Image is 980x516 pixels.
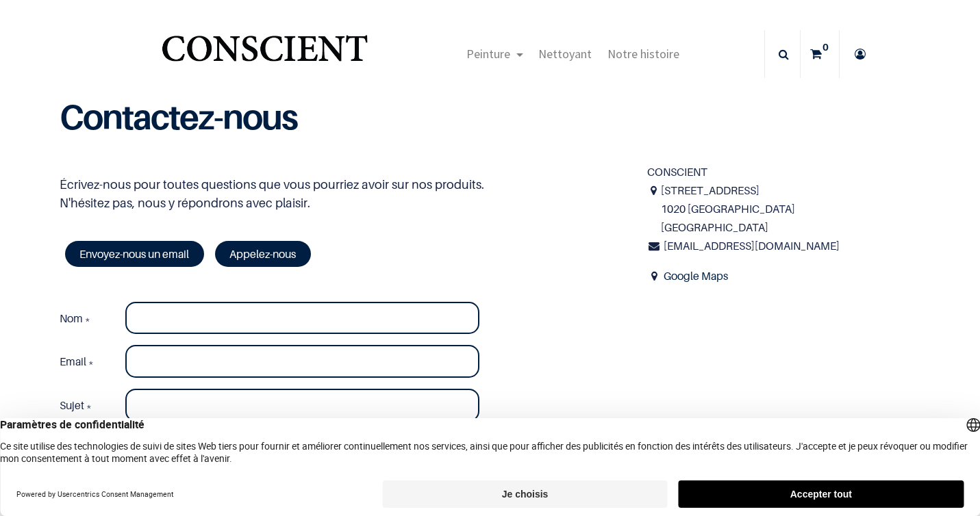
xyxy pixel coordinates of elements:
span: Email [60,354,86,368]
img: Conscient [159,27,370,81]
span: Nom [60,311,83,325]
a: 0 [801,30,839,78]
i: Courriel [647,237,662,255]
span: [STREET_ADDRESS] 1020 [GEOGRAPHIC_DATA] [GEOGRAPHIC_DATA] [661,181,921,237]
a: Peinture [459,30,531,78]
p: Écrivez-nous pour toutes questions que vous pourriez avoir sur nos produits. N'hésitez pas, nous ... [60,175,627,212]
span: Peinture [466,46,510,62]
a: Google Maps [664,269,728,283]
span: Notre histoire [607,46,679,62]
a: Envoyez-nous un email [65,241,204,267]
span: [EMAIL_ADDRESS][DOMAIN_NAME] [664,239,840,253]
a: Appelez-nous [215,241,311,267]
span: CONSCIENT [647,165,707,179]
i: Adresse [647,181,661,200]
span: Address [647,267,662,285]
span: Sujet [60,398,84,412]
span: Nettoyant [538,46,592,62]
sup: 0 [819,40,832,54]
a: Logo of Conscient [159,27,370,81]
b: Contactez-nous [60,96,297,138]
